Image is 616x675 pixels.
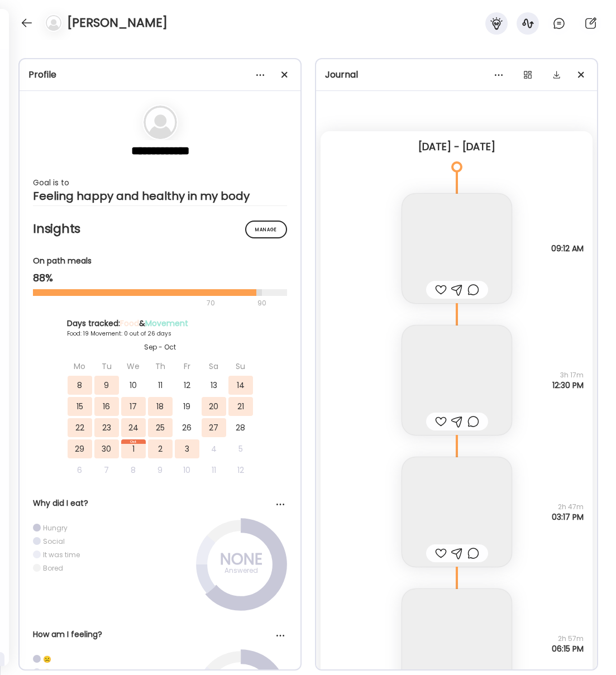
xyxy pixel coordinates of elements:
[148,376,173,395] div: 11
[33,221,287,237] h2: Insights
[28,68,292,82] div: Profile
[121,461,146,480] div: 8
[175,376,199,395] div: 12
[552,512,584,522] span: 03:17 PM
[175,461,199,480] div: 10
[94,439,119,458] div: 30
[46,15,61,31] img: bg-avatar-default.svg
[202,376,226,395] div: 13
[175,439,199,458] div: 3
[121,418,146,437] div: 24
[121,397,146,416] div: 17
[202,397,226,416] div: 20
[148,357,173,376] div: Th
[202,418,226,437] div: 27
[68,418,92,437] div: 22
[552,370,584,380] span: 3h 17m
[68,357,92,376] div: Mo
[228,397,253,416] div: 21
[175,357,199,376] div: Fr
[121,439,146,458] div: 1
[43,654,51,664] div: ☹️
[256,296,268,310] div: 90
[175,397,199,416] div: 19
[228,376,253,395] div: 14
[67,329,254,338] div: Food: 19 Movement: 0 out of 26 days
[228,439,253,458] div: 5
[175,418,199,437] div: 26
[121,376,146,395] div: 10
[68,439,92,458] div: 29
[144,106,177,139] img: bg-avatar-default.svg
[552,380,584,390] span: 12:30 PM
[325,68,588,82] div: Journal
[67,14,168,32] h4: [PERSON_NAME]
[33,629,287,640] div: How am I feeling?
[228,418,253,437] div: 28
[202,439,226,458] div: 4
[43,537,65,546] div: Social
[148,439,173,458] div: 2
[213,564,269,577] div: Answered
[43,523,68,533] div: Hungry
[33,255,287,267] div: On path meals
[33,271,287,285] div: 88%
[552,644,584,654] span: 06:15 PM
[94,357,119,376] div: Tu
[121,357,146,376] div: We
[33,189,287,203] div: Feeling happy and healthy in my body
[330,140,584,154] div: [DATE] - [DATE]
[228,357,253,376] div: Su
[68,461,92,480] div: 6
[33,296,254,310] div: 70
[213,553,269,566] div: NONE
[94,376,119,395] div: 9
[148,418,173,437] div: 25
[145,318,188,329] span: Movement
[148,397,173,416] div: 18
[68,376,92,395] div: 8
[202,461,226,480] div: 11
[148,461,173,480] div: 9
[33,176,287,189] div: Goal is to
[121,439,146,444] div: Oct
[120,318,139,329] span: Food
[552,502,584,512] span: 2h 47m
[552,634,584,644] span: 2h 57m
[43,550,80,559] div: It was time
[245,221,287,238] div: Manage
[43,563,63,573] div: Bored
[551,243,584,253] span: 09:12 AM
[67,318,254,329] div: Days tracked: &
[94,397,119,416] div: 16
[202,357,226,376] div: Sa
[33,497,287,509] div: Why did I eat?
[67,342,254,352] div: Sep - Oct
[94,418,119,437] div: 23
[68,397,92,416] div: 15
[94,461,119,480] div: 7
[228,461,253,480] div: 12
